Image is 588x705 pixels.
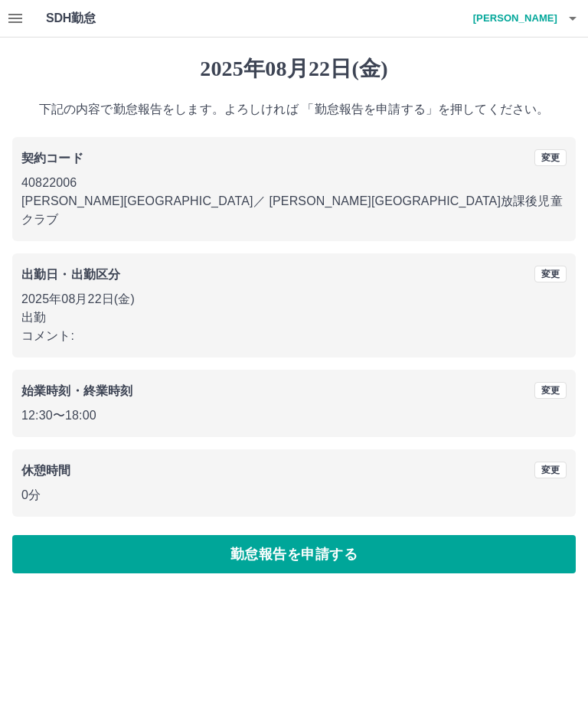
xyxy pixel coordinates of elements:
button: 変更 [534,462,567,478]
p: 40822006 [21,174,567,192]
b: 休憩時間 [21,464,71,477]
b: 始業時刻・終業時刻 [21,384,132,397]
p: 出勤 [21,308,567,327]
button: 変更 [534,382,567,399]
p: コメント: [21,327,567,345]
p: 下記の内容で勤怠報告をします。よろしければ 「勤怠報告を申請する」を押してください。 [12,100,576,119]
button: 変更 [534,149,567,166]
p: 0分 [21,486,567,504]
h1: 2025年08月22日(金) [12,56,576,82]
b: 契約コード [21,152,83,165]
button: 勤怠報告を申請する [12,535,576,573]
p: 12:30 〜 18:00 [21,406,567,425]
p: [PERSON_NAME][GEOGRAPHIC_DATA] ／ [PERSON_NAME][GEOGRAPHIC_DATA]放課後児童クラブ [21,192,567,229]
b: 出勤日・出勤区分 [21,268,120,281]
button: 変更 [534,266,567,282]
p: 2025年08月22日(金) [21,290,567,308]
